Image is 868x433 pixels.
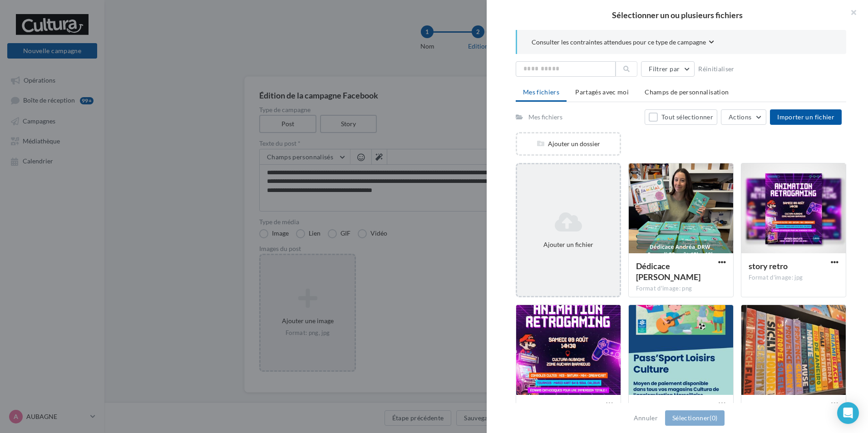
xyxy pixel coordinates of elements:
span: Champs de personnalisation [645,88,729,96]
button: Tout sélectionner [645,109,717,125]
button: Annuler [630,413,661,423]
span: Actions [729,113,751,121]
span: Partagés avec moi [575,88,629,96]
div: Mes fichiers [528,113,562,122]
button: Actions [721,109,766,125]
span: story retro [749,261,788,271]
button: Importer un fichier [770,109,842,125]
div: Format d'image: png [636,285,726,293]
span: Dédicace André_DRW_ [636,261,700,282]
button: Consulter les contraintes attendues pour ce type de campagne [532,37,714,49]
button: Sélectionner(0) [665,410,725,426]
div: Ajouter un dossier [517,139,620,148]
div: Open Intercom Messenger [837,402,859,424]
span: (0) [710,414,717,422]
span: Assouline [749,403,784,413]
span: Pass caf 13 [636,403,675,413]
span: Consulter les contraintes attendues pour ce type de campagne [532,38,706,47]
div: Ajouter un fichier [521,240,616,249]
div: Format d'image: jpg [749,274,838,282]
h2: Sélectionner un ou plusieurs fichiers [501,11,853,19]
span: Mes fichiers [523,88,559,96]
button: Filtrer par [641,61,695,77]
span: Importer un fichier [777,113,834,121]
span: Retro gaming [523,403,572,413]
button: Réinitialiser [695,64,738,74]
